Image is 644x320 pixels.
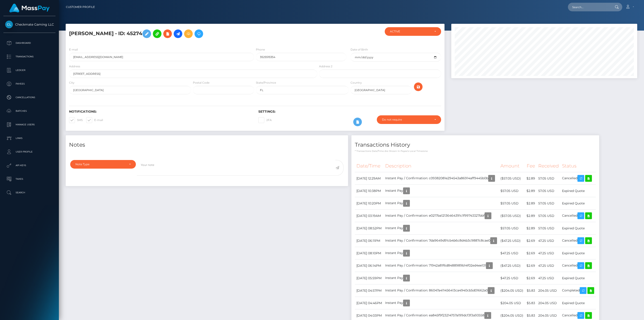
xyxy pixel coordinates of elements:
td: $2.89 [525,185,537,197]
td: Instant Pay [384,272,499,284]
th: Amount [499,160,525,172]
td: ($47.25 USD) [499,235,525,247]
td: $2.69 [525,272,537,284]
td: Instant Pay [384,297,499,309]
a: Initiate Payout [174,29,182,38]
td: [DATE] 06:11PM [355,235,384,247]
td: 57.05 USD [537,210,560,222]
td: 47.25 USD [537,235,560,247]
td: $5.83 [525,284,537,297]
td: $2.89 [525,222,537,235]
p: Manage Users [5,121,54,128]
td: [DATE] 06:14PM [355,259,384,272]
td: $5.83 [525,297,537,309]
td: $47.25 USD [499,247,525,259]
h6: Settings: [258,110,441,114]
button: Note Type [70,160,136,169]
label: Date of Birth [351,48,368,52]
div: ACTIVE [390,30,431,33]
td: Completed [560,284,596,297]
label: 2FA [258,117,272,123]
a: Customer Profile [66,2,95,12]
label: Country [351,81,362,85]
a: Links [3,133,55,144]
p: * Transactions date/time are shown in payee's local timezone [355,149,596,153]
td: $47.25 USD [499,272,525,284]
td: [DATE] 12:29AM [355,172,384,185]
td: Expired Quote [560,297,596,309]
td: Instant Pay / Confirmation: 7da9649d91cb4b6c8d4b3c9887c8cae0 [384,235,499,247]
td: $2.89 [525,210,537,222]
p: Payees [5,80,54,87]
p: Links [5,135,54,142]
p: Dashboard [5,40,54,46]
td: 47.25 USD [537,272,560,284]
td: Expired Quote [560,185,596,197]
td: 47.25 USD [537,259,560,272]
td: 57.05 USD [537,197,560,210]
a: Dashboard [3,37,55,49]
td: 57.05 USD [537,172,560,185]
p: Cancellations [5,94,54,101]
td: ($47.25 USD) [499,259,525,272]
label: E-mail [86,117,103,123]
td: [DATE] 10:20PM [355,197,384,210]
a: Transactions [3,51,55,62]
h5: [PERSON_NAME] - ID: 45274 [69,27,315,40]
td: ($204.05 USD) [499,284,525,297]
td: [DATE] 08:10PM [355,247,384,259]
td: 57.05 USD [537,185,560,197]
td: $57.05 USD [499,185,525,197]
td: Instant Pay [384,247,499,259]
img: Checkmate Gaming LLC [5,21,13,28]
p: Taxes [5,176,54,182]
a: Payees [3,78,55,90]
td: Cancelled [560,235,596,247]
a: Ledger [3,65,55,76]
h6: Notifications: [69,110,252,114]
td: Instant Pay [384,197,499,210]
td: [DATE] 04:46PM [355,297,384,309]
a: Cancellations [3,92,55,103]
th: Received [537,160,560,172]
td: Instant Pay [384,185,499,197]
td: ($57.05 USD) [499,210,525,222]
a: Search [3,187,55,198]
th: Fee [525,160,537,172]
td: Instant Pay / Confirmation: e0217ba12136464391c1f99743327bbf [384,210,499,222]
p: API Keys [5,162,54,169]
td: [DATE] 10:38PM [355,185,384,197]
td: Expired Quote [560,247,596,259]
p: User Profile [5,148,54,155]
td: $204.05 USD [499,297,525,309]
button: ACTIVE [385,27,441,36]
a: User Profile [3,146,55,158]
td: $2.69 [525,235,537,247]
td: Expired Quote [560,222,596,235]
label: Address [69,64,80,68]
td: $57.05 USD [499,197,525,210]
input: Search... [568,3,610,11]
p: Search [5,189,54,196]
label: City [69,81,74,85]
label: SMS [69,117,83,123]
div: Note Type [75,162,125,166]
td: $2.69 [525,247,537,259]
th: Description [384,160,499,172]
label: Address 2 [319,64,332,68]
td: Cancelled [560,259,596,272]
td: $2.89 [525,197,537,210]
td: 47.25 USD [537,247,560,259]
td: Expired Quote [560,272,596,284]
td: [DATE] 08:52PM [355,222,384,235]
label: Phone [256,48,265,52]
td: Cancelled [560,172,596,185]
td: [DATE] 03:19AM [355,210,384,222]
td: Expired Quote [560,197,596,210]
td: $57.05 USD [499,222,525,235]
th: Date/Time [355,160,384,172]
a: Taxes [3,173,55,185]
p: Transactions [5,53,54,60]
img: MassPay Logo [9,4,50,12]
h4: Transactions History [355,141,596,149]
